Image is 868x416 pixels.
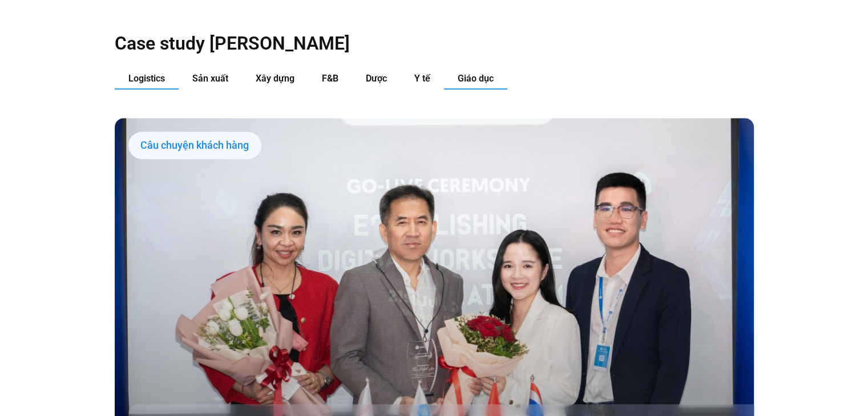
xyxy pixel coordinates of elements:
[115,32,754,55] h2: Case study [PERSON_NAME]
[128,73,165,84] span: Logistics
[128,132,261,159] div: Câu chuyện khách hàng
[322,73,338,84] span: F&B
[256,73,294,84] span: Xây dựng
[192,73,228,84] span: Sản xuất
[366,73,387,84] span: Dược
[458,73,494,84] span: Giáo dục
[414,73,430,84] span: Y tế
